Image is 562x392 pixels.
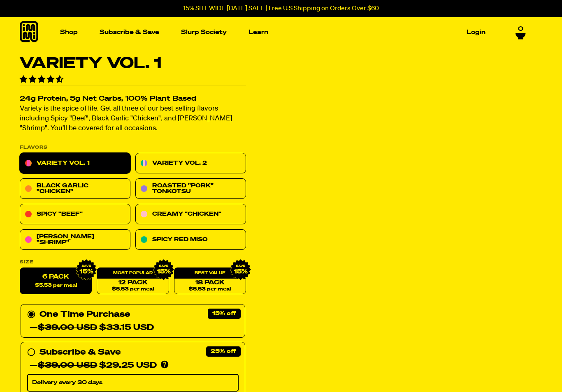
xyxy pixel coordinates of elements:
[153,259,174,281] img: IMG_9632.png
[20,179,130,199] a: Black Garlic "Chicken"
[20,76,65,83] span: 4.55 stars
[178,26,230,39] a: Slurp Society
[20,104,246,134] p: Variety is the spice of life. Get all three of our best selling flavors including Spicy "Beef", B...
[97,268,169,295] a: 12 Pack$5.53 per meal
[189,287,231,292] span: $5.53 per meal
[27,374,239,392] select: Subscribe & Save —$39.00 USD$29.25 USD Products are automatically delivered on your schedule. No ...
[35,283,77,288] span: $5.53 per meal
[20,260,246,265] label: Size
[245,26,272,39] a: Learn
[20,153,130,174] a: Variety Vol. 1
[463,26,489,39] a: Login
[518,25,523,33] span: 0
[38,362,97,370] del: $39.00 USD
[20,230,130,250] a: [PERSON_NAME] "Shrimp"
[57,17,489,47] nav: Main navigation
[135,230,246,250] a: Spicy Red Miso
[30,321,154,334] div: — $33.15 USD
[76,259,97,281] img: IMG_9632.png
[20,204,130,225] a: Spicy "Beef"
[135,204,246,225] a: Creamy "Chicken"
[20,145,246,150] p: Flavors
[183,5,379,12] p: 15% SITEWIDE [DATE] SALE | Free U.S Shipping on Orders Over $60
[30,359,157,372] div: — $29.25 USD
[20,56,246,71] h1: Variety Vol. 1
[516,25,526,39] a: 0
[38,324,97,332] del: $39.00 USD
[57,26,81,39] a: Shop
[20,96,246,103] h2: 24g Protein, 5g Net Carbs, 100% Plant Based
[27,308,239,334] div: One Time Purchase
[39,346,121,359] div: Subscribe & Save
[135,179,246,199] a: Roasted "Pork" Tonkotsu
[96,26,163,39] a: Subscribe & Save
[230,259,251,281] img: IMG_9632.png
[174,268,246,295] a: 18 Pack$5.53 per meal
[135,153,246,174] a: Variety Vol. 2
[20,268,92,295] label: 6 Pack
[112,287,154,292] span: $5.53 per meal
